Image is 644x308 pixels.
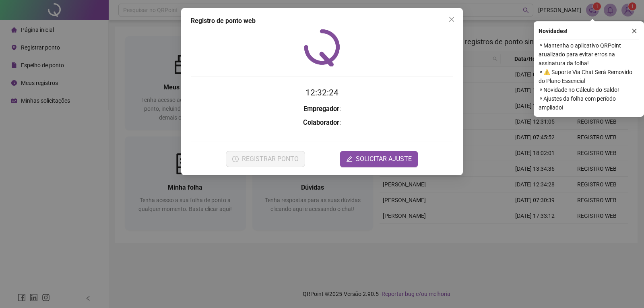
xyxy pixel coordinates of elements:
[356,154,412,164] span: SOLICITAR AJUSTE
[445,13,458,26] button: Close
[305,88,339,97] time: 12:32:24
[539,94,639,112] span: ⚬ Ajustes da folha com período ampliado!
[346,156,353,162] span: edit
[303,119,339,126] strong: Colaborador
[539,27,568,35] span: Novidades !
[632,28,637,34] span: close
[448,16,455,23] span: close
[191,104,453,114] h3: :
[304,29,340,66] img: QRPoint
[191,16,453,26] div: Registro de ponto web
[303,105,339,113] strong: Empregador
[340,151,418,167] button: editSOLICITAR AJUSTE
[539,85,639,94] span: ⚬ Novidade no Cálculo do Saldo!
[226,151,305,167] button: REGISTRAR PONTO
[191,118,453,128] h3: :
[539,68,639,85] span: ⚬ ⚠️ Suporte Via Chat Será Removido do Plano Essencial
[539,41,639,68] span: ⚬ Mantenha o aplicativo QRPoint atualizado para evitar erros na assinatura da folha!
